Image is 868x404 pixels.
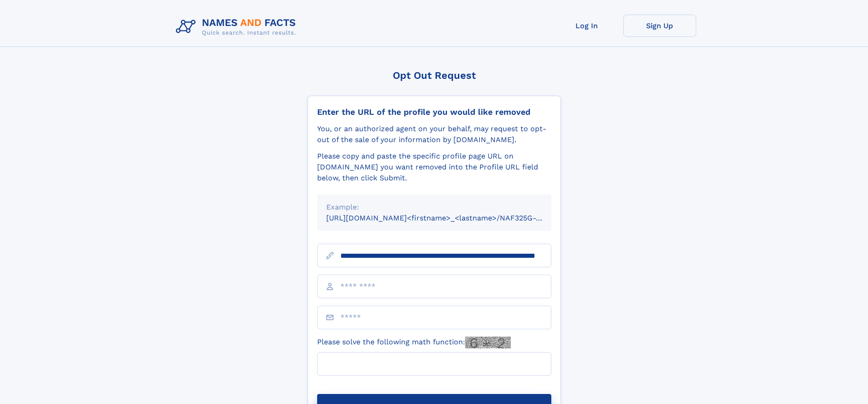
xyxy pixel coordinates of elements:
div: Example: [326,202,542,213]
a: Log In [550,15,623,37]
div: Opt Out Request [308,70,561,81]
img: Logo Names and Facts [172,15,303,39]
a: Sign Up [623,15,696,37]
small: [URL][DOMAIN_NAME]<firstname>_<lastname>/NAF325G-xxxxxxxx [326,214,569,222]
label: Please solve the following math function: [317,337,511,348]
div: Enter the URL of the profile you would like removed [317,107,551,117]
div: You, or an authorized agent on your behalf, may request to opt-out of the sale of your informatio... [317,123,551,145]
div: Please copy and paste the specific profile page URL on [DOMAIN_NAME] you want removed into the Pr... [317,151,551,184]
